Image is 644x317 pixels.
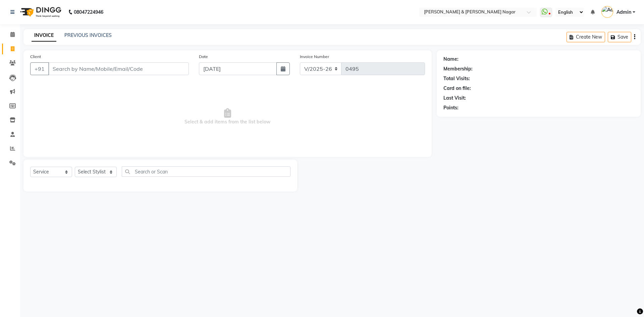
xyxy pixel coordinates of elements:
button: Create New [567,32,605,42]
div: Name: [443,56,459,63]
a: INVOICE [32,30,56,42]
img: Admin [601,6,613,18]
img: logo [17,3,63,21]
span: Admin [616,9,631,16]
span: Select & add items from the list below [30,83,425,150]
a: PREVIOUS INVOICES [64,32,112,38]
div: Membership: [443,65,473,72]
div: Card on file: [443,85,471,92]
label: Date [199,54,208,60]
input: Search by Name/Mobile/Email/Code [48,62,189,75]
button: Save [608,32,631,42]
div: Total Visits: [443,75,470,82]
b: 08047224946 [74,3,103,21]
button: +91 [30,62,49,75]
input: Search or Scan [122,166,290,177]
div: Last Visit: [443,95,466,102]
label: Invoice Number [300,54,329,60]
label: Client [30,54,41,60]
div: Points: [443,104,459,111]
